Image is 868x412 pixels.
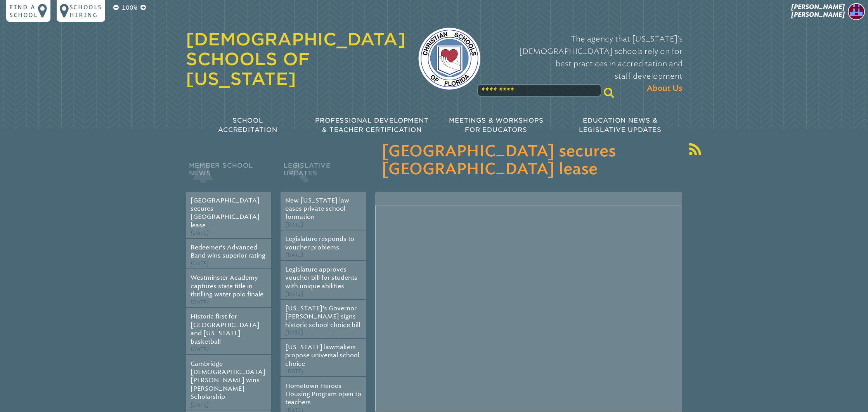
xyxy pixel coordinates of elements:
a: [US_STATE]’s Governor [PERSON_NAME] signs historic school choice bill [285,305,360,329]
a: Westminster Academy captures state title in thrilling water polo finale [191,274,263,298]
span: [DATE] [285,252,303,258]
span: [DATE] [191,299,209,306]
span: [DATE] [285,368,303,375]
span: [DATE] [191,402,209,408]
a: Cambridge [DEMOGRAPHIC_DATA][PERSON_NAME] wins [PERSON_NAME] Scholarship [191,360,265,401]
span: [PERSON_NAME] [PERSON_NAME] [791,3,845,18]
a: Legislature approves voucher bill for students with unique abilities [285,266,357,290]
span: [DATE] [285,291,303,297]
span: Education News & Legislative Updates [579,117,662,133]
a: New [US_STATE] law eases private school formation [285,197,349,221]
a: Hometown Heroes Housing Program open to teachers [285,382,361,406]
p: Find a school [9,3,38,19]
h2: Member School News [186,160,271,192]
img: 72d2655a54ed7a0a8290d13e18d1ae93 [848,3,865,20]
p: Schools Hiring [69,3,102,19]
a: Historic first for [GEOGRAPHIC_DATA] and [US_STATE] basketball [191,313,260,345]
h2: Legislative Updates [281,160,366,192]
a: [DEMOGRAPHIC_DATA] Schools of [US_STATE] [186,29,406,89]
span: School Accreditation [218,117,277,133]
span: [DATE] [285,222,303,228]
span: [DATE] [285,329,303,336]
h3: [GEOGRAPHIC_DATA] secures [GEOGRAPHIC_DATA] lease [381,143,676,178]
span: Meetings & Workshops for Educators [449,117,544,133]
span: [DATE] [191,346,209,353]
span: [DATE] [191,230,209,236]
a: [GEOGRAPHIC_DATA] secures [GEOGRAPHIC_DATA] lease [191,197,260,229]
a: [US_STATE] lawmakers propose universal school choice [285,343,359,367]
p: 100% [120,3,139,12]
span: [DATE] [191,260,209,267]
img: csf-logo-web-colors.png [418,28,480,90]
p: The agency that [US_STATE]’s [DEMOGRAPHIC_DATA] schools rely on for best practices in accreditati... [493,33,683,95]
a: Redeemer’s Advanced Band wins superior rating [191,244,265,259]
a: Legislature responds to voucher problems [285,235,354,251]
span: About Us [647,82,683,95]
span: Professional Development & Teacher Certification [315,117,428,133]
